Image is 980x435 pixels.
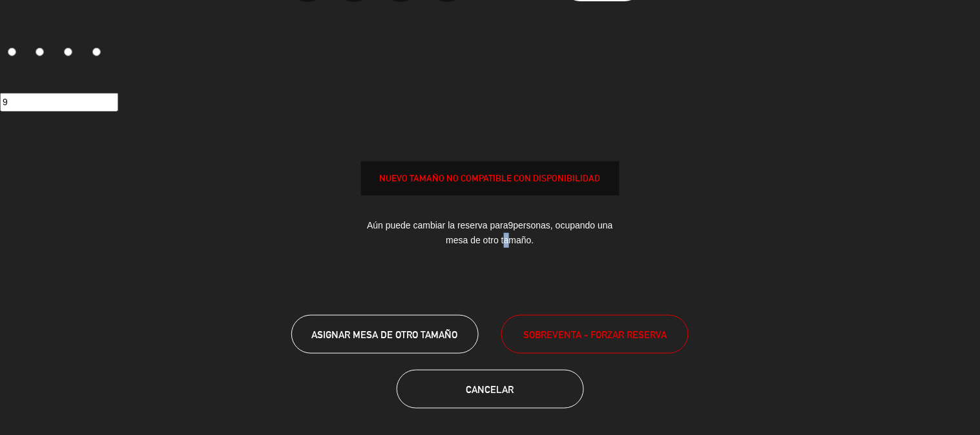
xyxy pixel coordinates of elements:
label: 4 [85,43,113,65]
button: Cancelar [397,370,584,409]
button: ASIGNAR MESA DE OTRO TAMAÑO [291,315,479,354]
input: 2 [36,48,44,56]
input: 1 [8,48,16,56]
label: 2 [28,43,57,65]
button: SOBREVENTA - FORZAR RESERVA [501,315,689,354]
span: 9 [508,220,514,230]
input: 4 [92,48,101,56]
div: NUEVO TAMAÑO NO COMPATIBLE CON DISPONIBILIDAD [362,171,619,186]
input: 3 [64,48,72,56]
label: 3 [57,43,85,65]
span: ASIGNAR MESA DE OTRO TAMAÑO [312,329,458,340]
span: Cancelar [466,384,514,395]
div: Aún puede cambiar la reserva para personas, ocupando una mesa de otro tamaño. [361,208,620,258]
span: SOBREVENTA - FORZAR RESERVA [523,327,667,342]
